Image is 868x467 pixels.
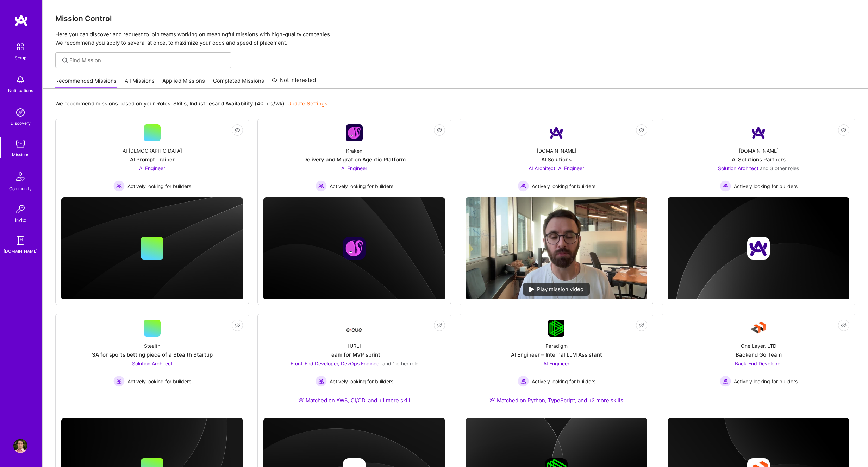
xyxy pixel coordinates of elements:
span: Back-End Developer [735,360,782,366]
div: Setup [15,54,26,62]
div: [DOMAIN_NAME] [739,147,779,154]
h3: Mission Control [55,14,855,23]
span: AI Architect, AI Engineer [529,165,584,171]
img: cover [61,197,243,300]
img: guide book [13,233,27,248]
img: Company Logo [346,124,363,141]
a: Applied Missions [162,77,205,89]
span: Front-End Developer, DevOps Engineer [291,360,381,366]
div: [DOMAIN_NAME] [537,147,576,154]
i: icon EyeClosed [639,127,644,133]
div: Discovery [11,120,31,127]
div: Missions [12,151,29,158]
span: Actively looking for builders [330,183,393,190]
a: Recommended Missions [55,77,117,89]
a: StealthSA for sports betting piece of a Stealth StartupSolution Architect Actively looking for bu... [61,320,243,412]
img: Actively looking for builders [518,376,529,387]
span: Actively looking for builders [532,378,595,385]
img: Company Logo [346,322,363,335]
a: Company LogoKrakenDelivery and Migration Agentic PlatformAI Engineer Actively looking for builder... [263,124,445,192]
div: Invite [15,216,26,224]
a: Update Settings [287,100,327,107]
i: icon EyeClosed [235,127,240,133]
img: Ateam Purple Icon [489,397,495,403]
img: Actively looking for builders [113,180,125,192]
div: SA for sports betting piece of a Stealth Startup [92,351,213,358]
div: One Layer, LTD [741,342,776,350]
div: Kraken [346,147,362,154]
a: Not Interested [272,76,316,89]
div: Delivery and Migration Agentic Platform [303,156,406,163]
b: Skills [173,100,187,107]
div: Backend Go Team [736,351,782,358]
a: Completed Missions [213,77,264,89]
span: and 3 other roles [760,165,799,171]
div: Matched on Python, TypeScript, and +2 more skills [489,397,623,404]
img: Community [12,168,29,185]
img: discovery [13,105,27,120]
a: Company LogoOne Layer, LTDBackend Go TeamBack-End Developer Actively looking for buildersActively... [668,320,849,412]
span: Actively looking for builders [127,378,191,385]
img: Actively looking for builders [518,180,529,192]
div: Stealth [144,342,160,350]
div: AI Prompt Trainer [130,156,175,163]
a: User Avatar [12,439,29,453]
img: Company Logo [750,320,767,337]
img: setup [13,39,28,54]
img: cover [668,197,849,300]
b: Industries [189,100,215,107]
p: Here you can discover and request to join teams working on meaningful missions with high-quality ... [55,30,855,47]
a: Company Logo[URL]Team for MVP sprintFront-End Developer, DevOps Engineer and 1 other roleActively... [263,320,445,412]
div: Team for MVP sprint [328,351,380,358]
img: teamwork [13,137,27,151]
img: bell [13,73,27,87]
i: icon SearchGrey [61,56,69,64]
img: Ateam Purple Icon [298,397,304,403]
img: logo [14,14,28,27]
span: Actively looking for builders [734,183,798,190]
img: Actively looking for builders [113,376,125,387]
div: Community [9,185,32,192]
input: Find Mission... [69,57,226,64]
i: icon EyeClosed [841,322,847,328]
span: and 1 other role [382,360,418,366]
div: Notifications [8,87,33,94]
img: cover [263,197,445,300]
span: Actively looking for builders [734,378,798,385]
div: AI Solutions [541,156,572,163]
img: Company Logo [548,320,565,337]
div: Paradigm [545,342,568,350]
a: All Missions [125,77,155,89]
span: AI Engineer [139,165,165,171]
i: icon EyeClosed [437,322,442,328]
img: Actively looking for builders [720,376,731,387]
span: AI Engineer [543,360,569,366]
span: Actively looking for builders [532,183,595,190]
i: icon EyeClosed [841,127,847,133]
img: Invite [13,202,27,216]
img: Actively looking for builders [720,180,731,192]
span: Actively looking for builders [330,378,393,385]
img: Company Logo [548,124,565,141]
div: [URL] [348,342,361,350]
span: Solution Architect [132,360,173,366]
img: play [529,287,534,292]
i: icon EyeClosed [639,322,644,328]
span: Actively looking for builders [127,183,191,190]
div: [DOMAIN_NAME] [4,248,38,255]
img: Actively looking for builders [316,180,327,192]
span: Solution Architect [718,165,758,171]
a: Company LogoParadigmAI Engineer – Internal LLM AssistantAI Engineer Actively looking for builders... [466,320,647,412]
b: Roles [156,100,170,107]
div: AI Solutions Partners [732,156,786,163]
b: Availability (40 hrs/wk) [225,100,285,107]
div: Play mission video [523,283,590,296]
img: Actively looking for builders [316,376,327,387]
div: AI Engineer – Internal LLM Assistant [511,351,602,358]
a: AI [DEMOGRAPHIC_DATA]AI Prompt TrainerAI Engineer Actively looking for buildersActively looking f... [61,124,243,192]
img: No Mission [466,197,647,299]
a: Company Logo[DOMAIN_NAME]AI SolutionsAI Architect, AI Engineer Actively looking for buildersActiv... [466,124,647,192]
div: Matched on AWS, CI/CD, and +1 more skill [298,397,410,404]
span: AI Engineer [341,165,367,171]
a: Company Logo[DOMAIN_NAME]AI Solutions PartnersSolution Architect and 3 other rolesActively lookin... [668,124,849,192]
